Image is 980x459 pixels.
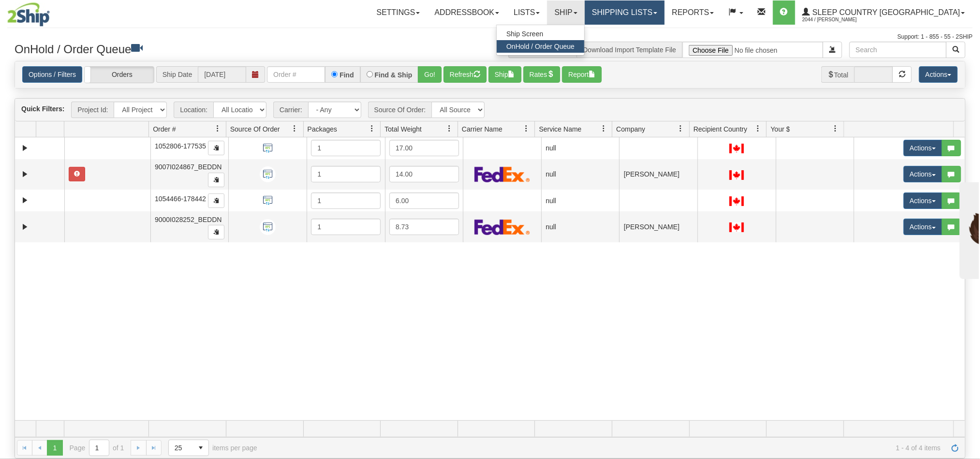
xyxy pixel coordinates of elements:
label: Find [340,72,354,78]
a: Expand [19,194,31,207]
img: API [260,166,276,182]
a: Order # filter column settings [209,120,226,137]
a: Settings [369,0,427,25]
button: Rates [523,66,561,83]
a: Your $ filter column settings [827,120,844,137]
img: logo2044.jpg [7,2,50,27]
span: 1052806-177535 [155,142,206,150]
span: Order # [153,124,176,134]
a: Expand [19,221,31,233]
span: 25 [175,443,187,453]
img: CA [729,170,744,180]
img: Agent profile image [7,2,89,84]
button: Actions [919,66,958,83]
a: Addressbook [427,0,506,25]
span: Ship Date [156,66,198,83]
img: API [260,192,276,208]
a: Ship [547,0,584,25]
span: 9007I024867_BEDDN [155,163,222,171]
label: Orders [85,67,154,83]
a: Source Of Order filter column settings [287,120,303,137]
span: Packages [308,124,337,134]
iframe: chat widget [958,180,979,279]
input: Import [683,42,823,58]
a: Recipient Country filter column settings [750,120,766,137]
button: Go! [418,66,442,83]
span: OnHold / Order Queue [506,43,575,50]
div: Support: 1 - 855 - 55 - 2SHIP [7,33,973,41]
button: Copy to clipboard [208,225,224,239]
span: items per page [168,440,257,456]
a: Lists [506,0,547,25]
a: OnHold / Order Queue [497,40,584,53]
span: 9000I028252_BEDDN [155,216,222,223]
span: select [193,440,208,456]
input: Order # [267,66,325,83]
img: FedEx Express® [475,166,530,182]
a: Total Weight filter column settings [441,120,458,137]
img: CA [729,222,744,232]
button: Search [946,42,965,58]
span: 1054466-178442 [155,195,206,203]
span: Total Weight [385,124,422,134]
button: Copy to clipboard [208,173,224,187]
a: Shipping lists [585,0,665,25]
span: Page 1 [47,440,62,456]
span: Project Id: [71,102,114,118]
span: Source Of Order [230,124,280,134]
span: Recipient Country [694,124,747,134]
span: Location: [174,102,213,118]
td: [PERSON_NAME] [619,159,698,190]
span: Carrier Name [462,124,503,134]
a: Carrier Name filter column settings [518,120,535,137]
span: Page of 1 [70,440,124,456]
input: Search [849,42,947,58]
span: Total [821,66,855,83]
a: Options / Filters [22,66,82,83]
a: Expand [19,168,31,180]
td: [PERSON_NAME] [619,211,698,242]
button: Actions [904,219,942,235]
a: Reports [665,0,721,25]
td: null [541,159,620,190]
span: Sleep Country [GEOGRAPHIC_DATA] [810,8,960,16]
a: Service Name filter column settings [595,120,612,137]
td: null [541,137,620,159]
a: Company filter column settings [673,120,689,137]
a: Sleep Country [GEOGRAPHIC_DATA] 2044 / [PERSON_NAME] [795,0,972,25]
div: grid toolbar [15,99,965,121]
span: Service Name [539,124,581,134]
a: Packages filter column settings [364,120,380,137]
span: Your $ [771,124,790,134]
button: Refresh [444,66,487,83]
a: Ship Screen [497,28,584,40]
img: CA [729,144,744,153]
span: 2044 / [PERSON_NAME] [802,15,875,25]
h3: OnHold / Order Queue [15,42,483,56]
img: FedEx Express® [475,219,530,235]
a: Refresh [948,440,963,456]
button: Copy to clipboard [208,141,224,155]
span: 1 - 4 of 4 items [271,444,941,452]
img: API [260,140,276,156]
span: Source Of Order: [368,102,432,118]
button: Copy to clipboard [208,193,224,208]
a: Download Import Template File [583,46,676,54]
a: Expand [19,142,31,154]
img: API [260,219,276,235]
label: Quick Filters: [21,104,64,114]
td: null [541,211,620,242]
button: Actions [904,140,942,156]
button: Actions [904,192,942,209]
span: Carrier: [273,102,308,118]
button: Ship [489,66,521,83]
input: Page 1 [89,440,109,456]
label: Find & Ship [375,72,413,78]
span: Ship Screen [506,30,543,38]
img: CA [729,196,744,206]
span: Company [616,124,645,134]
td: null [541,190,620,211]
span: Page sizes drop down [168,440,209,456]
button: Actions [904,166,942,182]
button: Report [562,66,602,83]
